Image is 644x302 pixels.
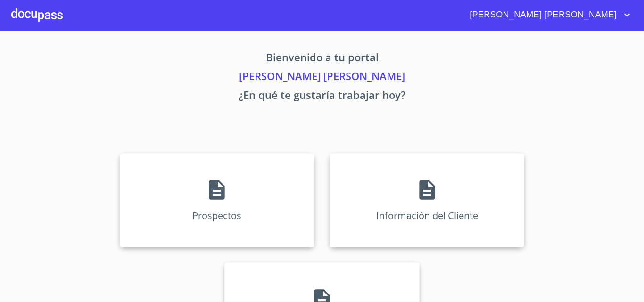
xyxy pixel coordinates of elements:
[32,68,612,87] p: [PERSON_NAME] [PERSON_NAME]
[462,8,633,23] button: account of current user
[462,8,621,23] span: [PERSON_NAME] [PERSON_NAME]
[32,49,612,68] p: Bienvenido a tu portal
[32,87,612,106] p: ¿En qué te gustaría trabajar hoy?
[192,209,241,222] p: Prospectos
[376,209,478,222] p: Información del Cliente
